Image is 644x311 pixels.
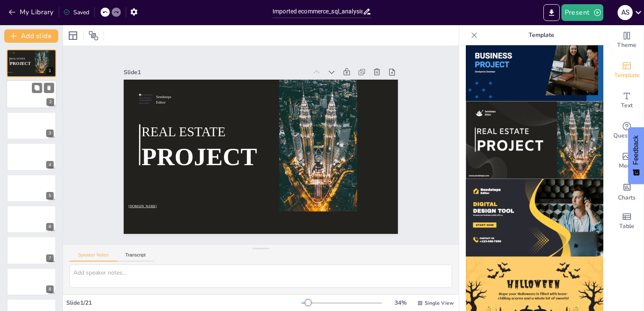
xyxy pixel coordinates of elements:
[13,52,16,53] span: Sendsteps
[273,5,363,18] input: Insert title
[6,5,57,19] button: My Library
[4,29,58,43] button: Add slide
[10,57,25,60] span: REAL ESTATE
[466,24,603,101] img: thumb-10.png
[621,101,633,110] span: Text
[466,101,603,179] img: thumb-11.png
[47,98,54,106] div: 2
[7,205,56,233] div: 6
[466,179,603,257] img: thumb-12.png
[46,254,54,262] div: 7
[7,236,56,264] div: 7
[618,4,633,21] button: A S
[7,143,56,171] div: 4
[46,223,54,231] div: 6
[8,72,13,73] span: [DOMAIN_NAME]
[46,130,54,137] div: 3
[185,42,252,115] span: REAL ESTATE
[543,4,560,21] button: Export to PowerPoint
[632,135,640,165] span: Feedback
[66,299,301,307] div: Slide 1 / 21
[390,299,410,307] div: 34 %
[619,161,635,171] span: Media
[13,53,14,54] span: Editor
[7,49,56,77] div: 1
[46,161,54,168] div: 4
[618,5,633,20] div: A S
[613,131,641,140] span: Questions
[7,112,56,140] div: 3
[46,67,54,75] div: 1
[88,31,99,41] span: Position
[46,285,54,293] div: 8
[162,55,260,159] span: PROJECT
[610,25,644,55] div: Change the overall theme
[117,252,154,262] button: Transcript
[618,193,636,202] span: Charts
[7,268,56,295] div: 8
[66,29,80,42] div: Layout
[125,87,147,110] span: [DOMAIN_NAME]
[70,252,117,262] button: Speaker Notes
[7,174,56,202] div: 5
[610,176,644,206] div: Add charts and graphs
[610,146,644,176] div: Add images, graphics, shapes or video
[481,25,602,45] p: Template
[628,127,644,184] button: Feedback - Show survey
[32,83,42,93] button: Duplicate Slide
[610,206,644,236] div: Add a table
[610,55,644,86] div: Add ready made slides
[63,8,89,16] div: Saved
[46,192,54,200] div: 5
[561,4,603,21] button: Present
[610,86,644,116] div: Add text boxes
[10,61,31,66] span: PROJECT
[610,116,644,146] div: Get real-time input from your audience
[619,222,634,231] span: Table
[614,71,640,80] span: Template
[6,80,57,109] div: 2
[617,41,636,50] span: Theme
[425,300,454,306] span: Single View
[44,83,54,93] button: Delete Slide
